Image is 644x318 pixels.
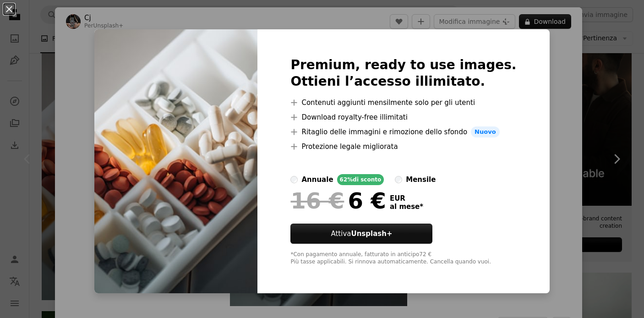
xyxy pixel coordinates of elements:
[290,141,516,152] li: Protezione legale migliorata
[290,126,516,137] li: Ritaglio delle immagini e rimozione dello sfondo
[390,203,423,211] span: al mese *
[290,57,516,90] h2: Premium, ready to use images. Ottieni l’accesso illimitato.
[290,176,298,183] input: annuale62%di sconto
[337,174,384,185] div: 62% di sconto
[290,189,344,213] span: 16 €
[351,230,392,238] strong: Unsplash+
[406,174,436,185] div: mensile
[290,189,386,213] div: 6 €
[471,126,499,137] span: Nuovo
[301,174,333,185] div: annuale
[290,224,432,244] button: AttivaUnsplash+
[290,251,516,266] div: *Con pagamento annuale, fatturato in anticipo 72 € Più tasse applicabili. Si rinnova automaticame...
[395,176,402,183] input: mensile
[94,29,257,293] img: premium_photo-1668605109201-2dcf7a001215
[390,194,423,203] span: EUR
[290,97,516,108] li: Contenuti aggiunti mensilmente solo per gli utenti
[290,112,516,123] li: Download royalty-free illimitati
